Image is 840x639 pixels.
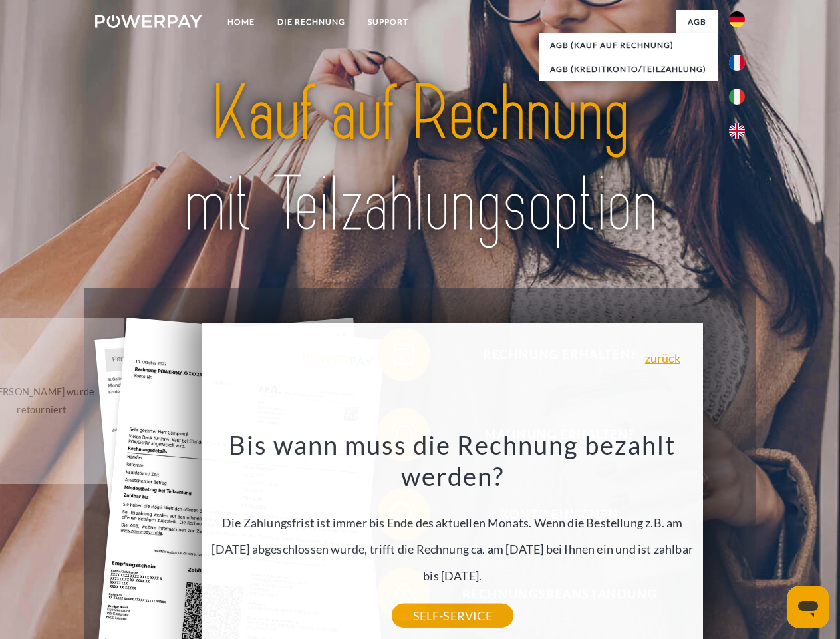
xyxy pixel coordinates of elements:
[356,10,420,34] a: SUPPORT
[729,11,745,27] img: de
[676,10,718,34] a: agb
[645,352,680,364] a: zurück
[266,10,356,34] a: DIE RECHNUNG
[210,429,695,616] div: Die Zahlungsfrist ist immer bis Ende des aktuellen Monats. Wenn die Bestellung z.B. am [DATE] abg...
[787,586,829,628] iframe: Schaltfläche zum Öffnen des Messaging-Fensters
[95,15,202,28] img: logo-powerpay-white.svg
[127,64,713,255] img: title-powerpay_de.svg
[729,89,745,105] img: it
[539,33,718,57] a: AGB (Kauf auf Rechnung)
[392,604,513,628] a: SELF-SERVICE
[729,123,745,139] img: en
[729,55,745,71] img: fr
[539,57,718,81] a: AGB (Kreditkonto/Teilzahlung)
[210,429,695,493] h3: Bis wann muss die Rechnung bezahlt werden?
[216,10,266,34] a: Home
